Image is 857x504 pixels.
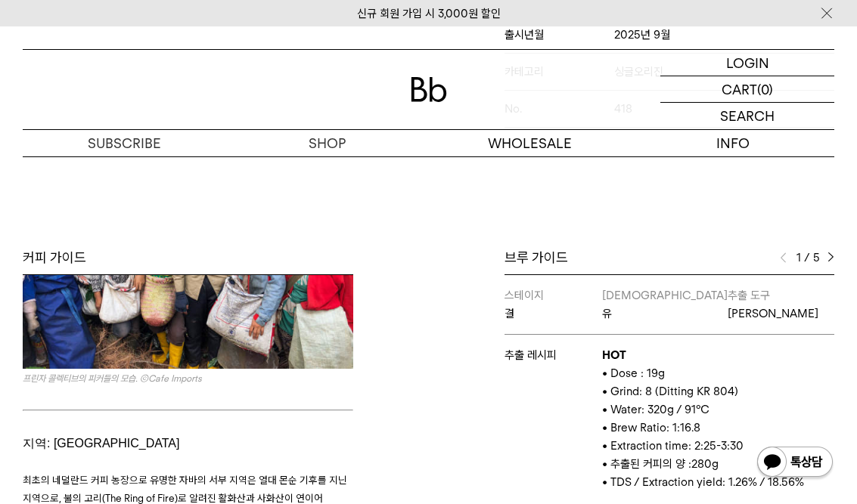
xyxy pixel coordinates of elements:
[632,130,834,156] p: INFO
[757,76,773,102] p: (0)
[602,439,744,453] span: • Extraction time: 2:25-3:30
[660,50,834,76] a: LOGIN
[23,373,202,384] span: 프린자 콜렉티브의 피커들의 모습. ©Cafe Imports
[505,289,544,302] span: 스테이지
[720,103,775,129] p: SEARCH
[429,130,632,156] p: WHOLESALE
[602,348,626,362] b: HOT
[23,130,225,156] a: SUBSCRIBE
[728,289,770,302] span: 추출 도구
[23,249,353,267] div: 커피 가이드
[728,305,834,323] p: [PERSON_NAME]
[225,130,428,156] a: SHOP
[602,403,710,416] span: • Water: 320g / 91°C
[23,437,179,450] span: 지역: [GEOGRAPHIC_DATA]
[726,50,769,76] p: LOGIN
[357,7,501,20] a: 신규 회원 가입 시 3,000원 할인
[411,77,447,102] img: 로고
[602,305,728,323] p: 유
[602,385,738,398] span: • Grind: 8 (Ditting KR 804)
[602,289,728,302] span: [DEMOGRAPHIC_DATA]
[804,249,810,267] span: /
[756,445,834,481] img: 카카오톡 채널 1:1 채팅 버튼
[602,475,804,489] span: • TDS / Extraction yield: 1.26% / 18.56%
[602,457,719,471] span: • 추출된 커피의 양 :280g
[602,421,700,434] span: • Brew Ratio: 1:16.8
[813,249,820,267] span: 5
[505,249,835,267] div: 브루 가이드
[722,76,757,102] p: CART
[602,366,665,380] span: • Dose : 19g
[505,305,602,323] p: 결
[660,76,834,103] a: CART (0)
[794,249,801,267] span: 1
[505,346,602,364] p: 추출 레시피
